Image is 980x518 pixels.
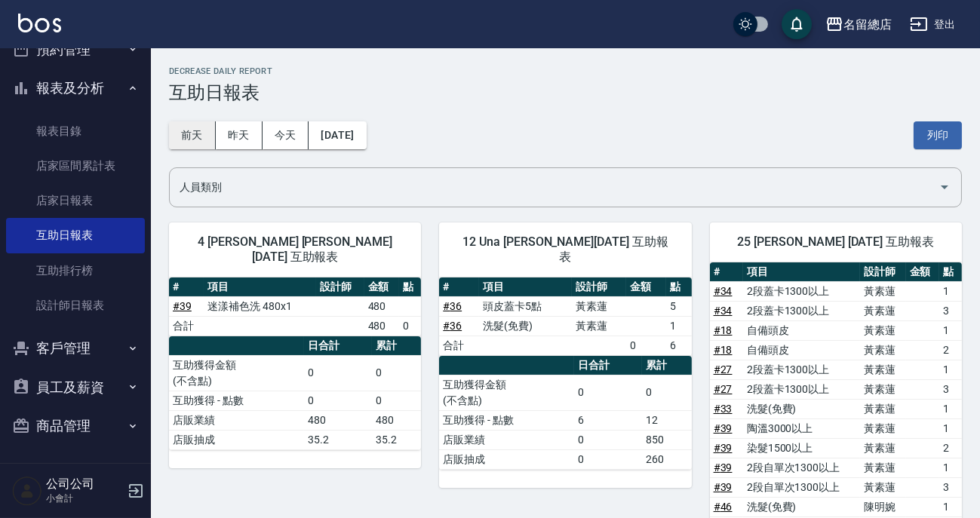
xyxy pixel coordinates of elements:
[714,422,733,434] a: #39
[6,218,145,253] a: 互助日報表
[819,9,898,40] button: 名留總店
[743,379,860,399] td: 2段蓋卡1300以上
[439,430,574,449] td: 店販業績
[6,368,145,407] button: 員工及薪資
[642,375,692,410] td: 0
[714,461,733,474] a: #39
[860,262,905,282] th: 設計師
[399,316,421,336] td: 0
[939,340,962,360] td: 2
[642,449,692,469] td: 260
[782,9,812,39] button: save
[574,449,642,469] td: 0
[743,497,860,516] td: 洗髮(免費)
[710,262,743,282] th: #
[626,277,666,297] th: 金額
[860,399,905,418] td: 黃素蓮
[743,477,860,497] td: 2段自單次1300以上
[743,340,860,360] td: 自備頭皮
[169,355,304,391] td: 互助獲得金額 (不含點)
[666,336,692,355] td: 6
[169,66,962,76] h2: Decrease Daily Report
[439,375,574,410] td: 互助獲得金額 (不含點)
[304,430,372,449] td: 35.2
[939,458,962,477] td: 1
[714,305,733,317] a: #34
[439,277,479,297] th: #
[6,69,145,108] button: 報表及分析
[860,281,905,301] td: 黃素蓮
[439,336,479,355] td: 合計
[932,175,957,199] button: Open
[443,300,462,312] a: #36
[169,391,304,410] td: 互助獲得 - 點數
[176,174,932,201] input: 人員名稱
[372,336,422,356] th: 累計
[6,30,145,69] button: 預約管理
[169,277,204,297] th: #
[364,277,399,297] th: 金額
[860,438,905,458] td: 黃素蓮
[574,356,642,375] th: 日合計
[743,438,860,458] td: 染髮1500以上
[714,285,733,297] a: #34
[743,320,860,340] td: 自備頭皮
[642,410,692,430] td: 12
[939,399,962,418] td: 1
[860,418,905,438] td: 黃素蓮
[572,316,626,336] td: 黃素蓮
[714,442,733,454] a: #39
[939,418,962,438] td: 1
[169,336,421,450] table: a dense table
[216,121,263,149] button: 昨天
[666,277,692,297] th: 點
[843,15,892,34] div: 名留總店
[914,121,962,149] button: 列印
[443,320,462,332] a: #36
[372,410,422,430] td: 480
[642,356,692,375] th: 累計
[12,476,42,506] img: Person
[860,360,905,379] td: 黃素蓮
[309,121,366,149] button: [DATE]
[860,497,905,516] td: 陳明婉
[743,262,860,282] th: 項目
[399,277,421,297] th: 點
[743,360,860,379] td: 2段蓋卡1300以上
[860,340,905,360] td: 黃素蓮
[479,316,572,336] td: 洗髮(免費)
[939,379,962,399] td: 3
[714,324,733,336] a: #18
[372,355,422,391] td: 0
[479,277,572,297] th: 項目
[6,329,145,368] button: 客戶管理
[6,253,145,288] a: 互助排行榜
[939,497,962,516] td: 1
[574,430,642,449] td: 0
[666,316,692,336] td: 1
[364,316,399,336] td: 480
[372,391,422,410] td: 0
[6,114,145,149] a: 報表目錄
[860,379,905,399] td: 黃素蓮
[743,458,860,477] td: 2段自單次1300以上
[728,234,944,250] span: 25 [PERSON_NAME] [DATE] 互助報表
[304,355,372,391] td: 0
[642,430,692,449] td: 850
[479,296,572,316] td: 頭皮蓋卡5點
[743,418,860,438] td: 陶溫3000以上
[304,410,372,430] td: 480
[939,360,962,379] td: 1
[572,277,626,297] th: 設計師
[204,277,316,297] th: 項目
[6,183,145,218] a: 店家日報表
[939,477,962,497] td: 3
[860,301,905,320] td: 黃素蓮
[904,11,962,38] button: 登出
[46,492,123,505] p: 小會計
[939,262,962,282] th: 點
[439,449,574,469] td: 店販抽成
[204,296,316,316] td: 迷漾補色洗 480x1
[939,301,962,320] td: 3
[263,121,309,149] button: 今天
